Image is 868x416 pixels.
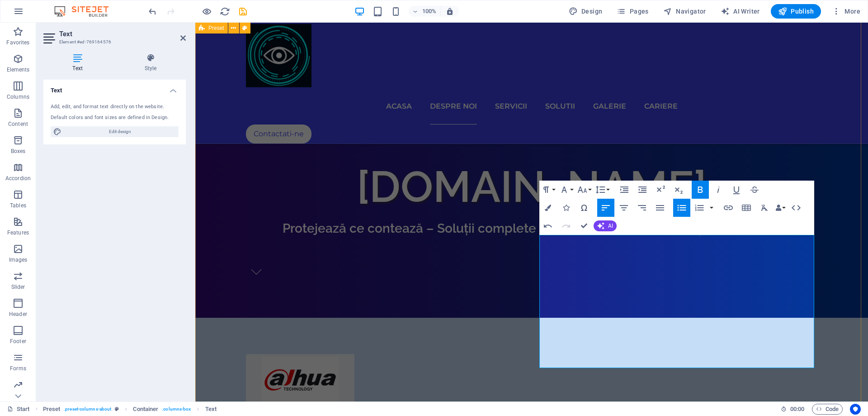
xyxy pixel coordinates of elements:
[162,404,191,415] span: . columns-box
[774,199,787,217] button: Data Bindings
[788,199,805,217] button: HTML
[9,311,27,318] p: Header
[771,4,821,19] button: Publish
[133,404,158,415] span: Click to select. Double-click to edit
[161,139,511,189] span: [DOMAIN_NAME]
[721,7,760,16] span: AI Writer
[633,199,651,217] button: Align Right
[7,404,30,415] a: Click to cancel selection. Double-click to open Pages
[115,406,119,411] i: This element is a customizable preset
[9,256,28,263] p: Images
[850,404,861,415] button: Usercentrics
[832,7,860,16] span: More
[147,6,158,17] i: Undo: Change text (Ctrl+Z)
[615,199,632,217] button: Align Center
[790,404,804,415] span: 00 00
[594,220,617,231] button: AI
[652,181,669,199] button: Superscript
[608,223,613,229] span: AI
[147,6,158,17] button: undo
[6,39,29,46] p: Favorites
[828,4,864,19] button: More
[10,365,26,372] p: Forms
[613,4,652,19] button: Pages
[7,229,29,236] p: Features
[219,6,230,17] button: reload
[43,404,61,415] span: Click to select. Double-click to edit
[617,7,648,16] span: Pages
[208,25,224,31] span: Preset
[539,217,557,235] button: Undo (Ctrl+Z)
[43,80,186,96] h4: Text
[8,120,28,128] p: Content
[673,199,690,217] button: Unordered List
[781,404,805,415] h6: Session time
[51,126,179,137] button: Edit design
[565,4,606,19] div: Design (Ctrl+Alt+Y)
[59,38,168,46] h3: Element #ed-769164576
[5,175,31,182] p: Accordion
[660,4,710,19] button: Navigator
[597,199,614,217] button: Align Left
[64,404,111,415] span: . preset-columns-about
[576,181,593,199] button: Font Size
[10,202,26,209] p: Tables
[11,148,26,155] p: Boxes
[728,181,745,199] button: Underline (Ctrl+U)
[651,199,669,217] button: Align Justify
[797,406,798,412] span: :
[717,4,764,19] button: AI Writer
[59,30,186,38] h2: Text
[565,4,606,19] button: Design
[205,404,217,415] span: Click to select. Double-click to edit
[409,6,441,17] button: 100%
[738,199,755,217] button: Insert Table
[616,181,633,199] button: Increase Indent
[812,404,843,415] button: Code
[539,181,557,199] button: Paragraph Format
[11,283,25,291] p: Slider
[539,199,557,217] button: Colors
[10,338,26,345] p: Footer
[51,103,179,111] div: Add, edit, and format text directly on the website.
[43,404,217,415] nav: breadcrumb
[115,53,186,72] h4: Style
[663,7,706,16] span: Navigator
[7,93,29,100] p: Columns
[569,7,603,16] span: Design
[670,181,687,199] button: Subscript
[691,199,708,217] button: Ordered List
[710,181,727,199] button: Italic (Ctrl+I)
[756,199,773,217] button: Clear Formatting
[51,114,179,122] div: Default colors and font sizes are defined in Design.
[692,181,709,199] button: Bold (Ctrl+B)
[720,199,737,217] button: Insert Link
[708,199,715,217] button: Ordered List
[557,181,575,199] button: Font Family
[816,404,839,415] span: Code
[576,199,593,217] button: Special Characters
[422,6,437,17] h6: 100%
[634,181,651,199] button: Decrease Indent
[594,181,611,199] button: Line Height
[64,126,176,137] span: Edit design
[237,6,248,17] button: save
[446,7,454,15] i: On resize automatically adjust zoom level to fit chosen device.
[7,66,30,73] p: Elements
[576,217,593,235] button: Confirm (Ctrl+⏎)
[52,6,120,17] img: Editor Logo
[557,217,575,235] button: Redo (Ctrl+Shift+Z)
[746,181,763,199] button: Strikethrough
[778,7,814,16] span: Publish
[557,199,575,217] button: Icons
[43,53,115,72] h4: Text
